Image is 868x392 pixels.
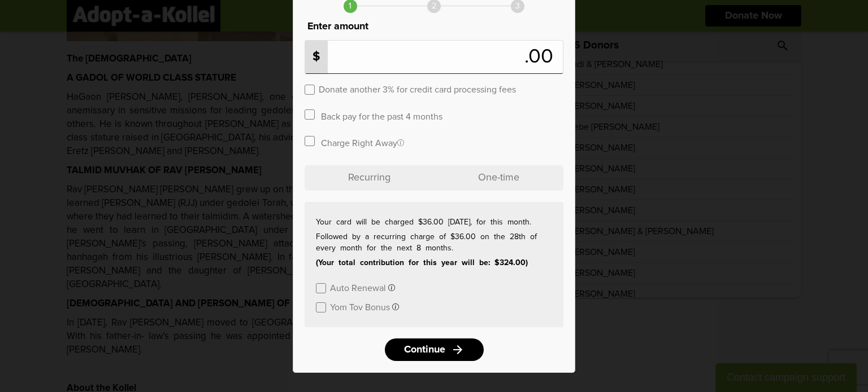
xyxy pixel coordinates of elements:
[330,301,390,312] label: Yom Tov Bonus
[451,343,465,356] i: arrow_forward
[316,217,552,228] p: Your card will be charged $36.00 [DATE], for this month.
[316,257,552,268] p: (Your total contribution for this year will be: $324.00)
[404,345,445,355] span: Continue
[305,19,563,34] p: Enter amount
[434,165,563,191] p: One-time
[330,301,399,312] button: Yom Tov Bonus
[321,137,404,148] label: Charge Right Away
[330,282,386,293] label: Auto Renewal
[319,83,516,94] label: Donate another 3% for credit card processing fees
[305,165,434,191] p: Recurring
[316,231,552,254] p: Followed by a recurring charge of $36.00 on the 28th of every month for the next 8 months.
[524,47,559,67] span: .00
[321,111,442,121] label: Back pay for the past 4 months
[305,41,328,73] p: $
[385,338,484,361] a: Continuearrow_forward
[330,282,395,293] button: Auto Renewal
